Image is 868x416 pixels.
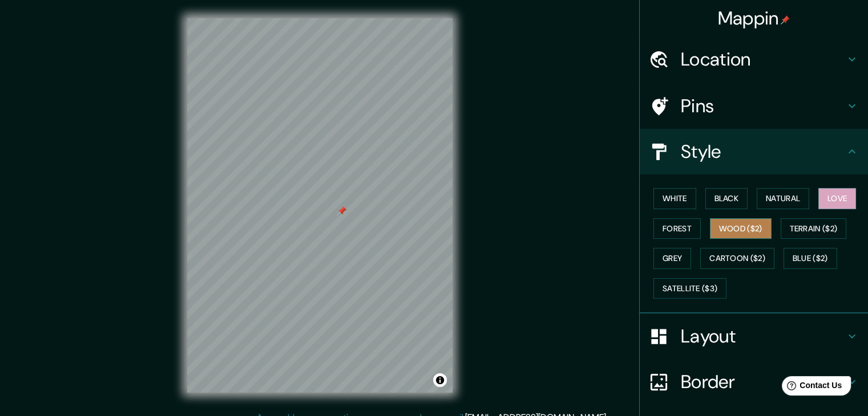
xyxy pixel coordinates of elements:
[653,278,726,299] button: Satellite ($3)
[781,218,847,239] button: Terrain ($2)
[681,95,845,117] h4: Pins
[653,248,691,269] button: Grey
[640,359,868,405] div: Border
[681,370,845,393] h4: Border
[681,140,845,163] h4: Style
[433,373,447,387] button: Toggle attribution
[640,313,868,359] div: Layout
[681,48,845,71] h4: Location
[640,129,868,174] div: Style
[766,372,855,403] iframe: Help widget launcher
[653,218,701,239] button: Forest
[640,83,868,129] div: Pins
[640,36,868,82] div: Location
[757,188,809,209] button: Natural
[187,18,453,393] canvas: Map
[700,248,774,269] button: Cartoon ($2)
[781,15,790,25] img: pin-icon.png
[718,7,790,30] h4: Mappin
[681,325,845,348] h4: Layout
[710,218,772,239] button: Wood ($2)
[653,188,696,209] button: White
[705,188,748,209] button: Black
[784,248,837,269] button: Blue ($2)
[818,188,856,209] button: Love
